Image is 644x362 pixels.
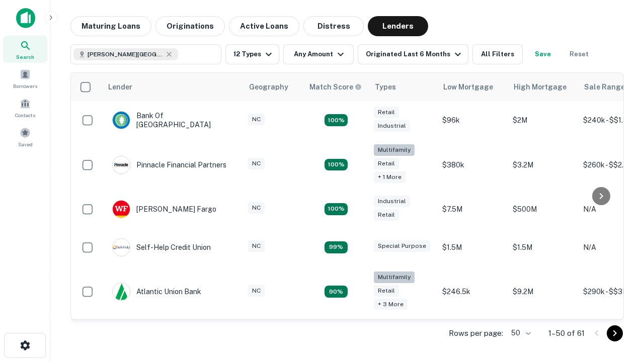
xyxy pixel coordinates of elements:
[325,159,348,171] div: Matching Properties: 20, hasApolloMatch: undefined
[248,202,265,214] div: NC
[325,241,348,253] div: Matching Properties: 11, hasApolloMatch: undefined
[16,8,35,28] img: capitalize-icon.png
[113,156,130,173] img: picture
[18,140,33,148] span: Saved
[248,114,265,125] div: NC
[449,327,503,339] p: Rows per page:
[225,44,279,64] button: 12 Types
[113,112,130,129] img: picture
[374,271,415,283] div: Multifamily
[607,325,623,341] button: Go to next page
[563,44,595,64] button: Reset
[248,158,265,169] div: NC
[102,73,243,101] th: Lender
[508,73,578,101] th: High Mortgage
[374,209,399,221] div: Retail
[13,82,37,90] span: Borrowers
[309,81,360,93] h6: Match Score
[594,282,644,330] iframe: Chat Widget
[508,228,578,266] td: $1.5M
[374,299,408,310] div: + 3 more
[374,107,399,118] div: Retail
[283,44,354,64] button: Any Amount
[374,158,399,169] div: Retail
[437,228,508,266] td: $1.5M
[508,139,578,190] td: $3.2M
[3,94,47,121] a: Contacts
[112,283,201,301] div: Atlantic Union Bank
[70,16,151,36] button: Maturing Loans
[437,101,508,139] td: $96k
[366,48,464,60] div: Originated Last 6 Months
[248,240,265,252] div: NC
[113,239,130,256] img: picture
[472,44,523,64] button: All Filters
[358,44,468,64] button: Originated Last 6 Months
[437,266,508,317] td: $246.5k
[15,111,35,119] span: Contacts
[437,139,508,190] td: $380k
[309,81,362,93] div: Capitalize uses an advanced AI algorithm to match your search with the best lender. The match sco...
[248,285,265,297] div: NC
[243,73,303,101] th: Geography
[249,81,288,93] div: Geography
[374,285,399,297] div: Retail
[368,16,428,36] button: Lenders
[303,73,369,101] th: Capitalize uses an advanced AI algorithm to match your search with the best lender. The match sco...
[325,114,348,126] div: Matching Properties: 15, hasApolloMatch: undefined
[508,190,578,228] td: $500M
[548,327,585,339] p: 1–50 of 61
[443,81,493,93] div: Low Mortgage
[113,201,130,218] img: picture
[88,50,163,59] span: [PERSON_NAME][GEOGRAPHIC_DATA], [GEOGRAPHIC_DATA]
[113,283,130,300] img: picture
[112,238,211,256] div: Self-help Credit Union
[112,156,226,174] div: Pinnacle Financial Partners
[369,73,437,101] th: Types
[374,196,410,207] div: Industrial
[375,81,396,93] div: Types
[508,101,578,139] td: $2M
[112,200,216,218] div: [PERSON_NAME] Fargo
[527,44,559,64] button: Save your search to get updates of matches that match your search criteria.
[374,171,406,183] div: + 1 more
[374,240,430,252] div: Special Purpose
[507,326,532,340] div: 50
[584,81,625,93] div: Sale Range
[508,266,578,317] td: $9.2M
[374,120,410,132] div: Industrial
[325,203,348,215] div: Matching Properties: 14, hasApolloMatch: undefined
[374,144,415,156] div: Multifamily
[16,53,34,61] span: Search
[514,81,567,93] div: High Mortgage
[3,65,47,92] a: Borrowers
[155,16,225,36] button: Originations
[325,286,348,298] div: Matching Properties: 10, hasApolloMatch: undefined
[108,81,132,93] div: Lender
[303,16,364,36] button: Distress
[437,73,508,101] th: Low Mortgage
[3,123,47,150] a: Saved
[229,16,299,36] button: Active Loans
[3,36,47,63] a: Search
[437,190,508,228] td: $7.5M
[112,111,233,129] div: Bank Of [GEOGRAPHIC_DATA]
